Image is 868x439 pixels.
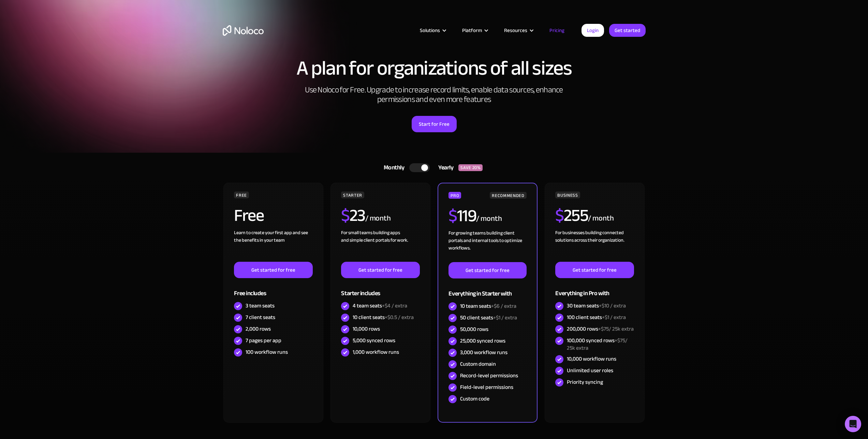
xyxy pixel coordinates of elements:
div: PRO [448,192,461,199]
span: $ [341,199,350,231]
div: Open Intercom Messenger [845,416,861,432]
span: +$1 / extra [493,313,517,323]
div: SAVE 20% [458,164,483,171]
div: For small teams building apps and simple client portals for work. ‍ [341,229,420,262]
span: $ [448,200,457,232]
a: Start for Free [412,116,457,132]
div: / month [476,213,502,224]
h1: A plan for organizations of all sizes [223,58,646,78]
div: Priority syncing [567,378,603,386]
div: 100,000 synced rows [567,337,634,352]
div: Starter includes [341,278,420,300]
div: Everything in Starter with [448,278,526,301]
div: 1,000 workflow runs [353,348,399,356]
a: Get started for free [555,262,634,278]
span: $ [555,199,564,231]
h2: Free [234,207,264,224]
div: 7 client seats [246,314,275,321]
div: 50 client seats [460,314,517,321]
div: 7 pages per app [246,337,281,344]
a: Login [582,24,604,37]
div: For businesses building connected solutions across their organization. ‍ [555,229,634,262]
div: / month [365,213,391,224]
div: Yearly [430,163,458,173]
span: +$75/ 25k extra [598,324,634,334]
div: Solutions [420,26,440,35]
div: Solutions [411,26,454,35]
div: 100 client seats [567,314,626,321]
div: Learn to create your first app and see the benefits in your team ‍ [234,229,312,262]
div: Custom domain [460,360,496,368]
div: 10,000 workflow runs [567,355,616,363]
h2: Use Noloco for Free. Upgrade to increase record limits, enable data sources, enhance permissions ... [298,85,571,104]
div: 50,000 rows [460,326,488,333]
div: Monthly [375,163,410,173]
a: home [223,25,264,36]
div: 4 team seats [353,302,407,309]
h2: 119 [448,207,476,224]
div: 200,000 rows [567,325,634,333]
div: 10,000 rows [353,325,380,333]
div: 30 team seats [567,302,626,309]
div: STARTER [341,192,364,198]
div: 3,000 workflow runs [460,349,507,356]
div: Platform [454,26,496,35]
div: 5,000 synced rows [353,337,395,344]
span: +$75/ 25k extra [567,335,628,353]
div: 10 client seats [353,314,414,321]
a: Get started for free [341,262,420,278]
div: Free includes [234,278,312,300]
div: Resources [496,26,541,35]
div: 10 team seats [460,302,516,310]
div: Resources [504,26,527,35]
div: Record-level permissions [460,372,518,379]
div: BUSINESS [555,192,580,198]
div: Field-level permissions [460,383,513,391]
div: 3 team seats [246,302,275,309]
div: Unlimited user roles [567,367,613,374]
div: Platform [462,26,482,35]
div: / month [588,213,614,224]
span: +$1 / extra [602,312,626,322]
div: 2,000 rows [246,325,271,333]
a: Get started [609,24,646,37]
div: FREE [234,192,249,198]
span: +$10 / extra [599,301,626,311]
div: 25,000 synced rows [460,337,505,345]
h2: 255 [555,207,588,224]
h2: 23 [341,207,365,224]
div: 100 workflow runs [246,348,288,356]
span: +$0.5 / extra [385,312,414,322]
div: Custom code [460,395,489,403]
a: Get started for free [234,262,312,278]
span: +$4 / extra [382,301,407,311]
span: +$6 / extra [491,301,516,311]
div: Everything in Pro with [555,278,634,300]
a: Get started for free [448,262,526,278]
div: RECOMMENDED [490,192,526,199]
div: For growing teams building client portals and internal tools to optimize workflows. [448,229,526,262]
a: Pricing [541,26,573,35]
